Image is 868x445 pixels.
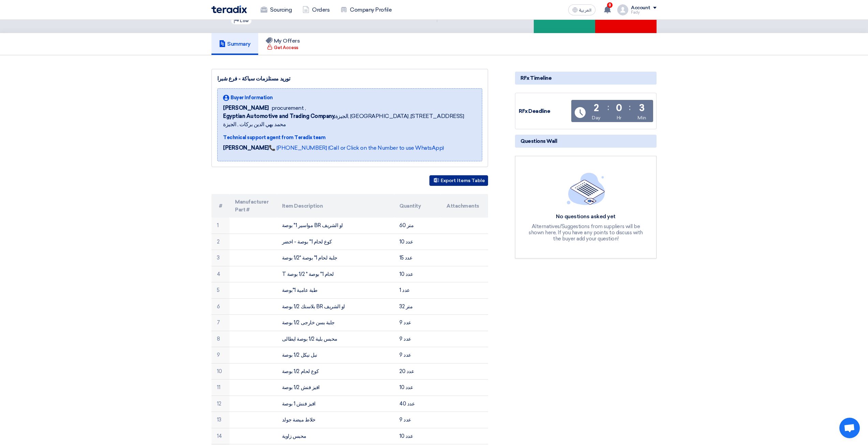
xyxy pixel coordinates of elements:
td: 14 [211,428,230,444]
div: Alternatives/Suggestions from suppliers will be shown here, If you have any points to discuss wit... [528,223,644,242]
td: 8 [211,331,230,347]
td: 60 متر [394,218,441,234]
a: 📞 [PHONE_NUMBER] (Call or Click on the Number to use WhatsApp) [269,145,444,151]
a: My Offers Get Access [258,33,308,55]
div: Hr [617,114,621,121]
div: Day [592,114,601,121]
td: 6 [211,298,230,315]
td: 9 [211,347,230,364]
div: Fady [631,11,657,14]
div: No questions asked yet [528,213,644,220]
td: 2 [211,234,230,250]
td: 10 [211,363,230,380]
td: كوع لحام 1" بوصة - اخضر [277,234,394,250]
td: 1 [211,218,230,234]
td: 9 عدد [394,412,441,428]
td: محبس زاوية [277,428,394,444]
div: توريد مستلزمات سباكة - فرع شبرا [217,75,482,83]
td: جلبة لحام 1" بوصة *1/2 بوصة [277,250,394,266]
td: 7 [211,315,230,331]
td: بلاستك 1/2 بوصة BR او الشريف [277,298,394,315]
td: جلبة بسن خارجى 1/2 بوصة [277,315,394,331]
td: 20 عدد [394,363,441,380]
span: العربية [579,8,591,13]
span: الجيزة, [GEOGRAPHIC_DATA] ,[STREET_ADDRESS] محمد بهي الدين بركات , الجيزة [223,112,476,129]
strong: [PERSON_NAME] [223,145,269,151]
td: 40 عدد [394,396,441,412]
div: Account [631,5,650,11]
img: Teradix logo [211,5,247,13]
img: profile_test.png [617,4,628,15]
td: 9 عدد [394,331,441,347]
a: Orders [297,2,335,17]
td: 4 [211,266,230,282]
td: افيز فنش 1 بوصة [277,396,394,412]
td: نبل نيكل 1/2 بوصة [277,347,394,364]
td: 3 [211,250,230,266]
td: 11 [211,380,230,396]
th: # [211,194,230,218]
td: 10 عدد [394,234,441,250]
div: RFx Timeline [515,72,657,85]
td: 10 عدد [394,266,441,282]
div: 2 [594,103,599,113]
div: RFx Deadline [519,107,570,115]
td: 13 [211,412,230,428]
span: 8 [607,2,613,8]
td: 10 عدد [394,380,441,396]
th: Item Description [277,194,394,218]
td: 10 عدد [394,428,441,444]
td: T لحام 1" بوصة * 1/2 بوصة [277,266,394,282]
div: 0 [616,103,622,113]
img: empty_state_list.svg [567,173,605,205]
td: 9 عدد [394,315,441,331]
td: مواسير 1" بوصة BR او الشريف [277,218,394,234]
span: [PERSON_NAME] [223,104,269,112]
td: 9 عدد [394,347,441,364]
td: 12 [211,396,230,412]
a: Open chat [839,418,860,438]
span: Buyer Information [231,94,273,101]
h5: My Offers [266,38,300,44]
th: Attachments [441,194,488,218]
td: طبة عامية 1"بوصة [277,282,394,299]
a: Company Profile [335,2,397,17]
th: Quantity [394,194,441,218]
td: محبس بلية 1/2 بوصة ايطالى [277,331,394,347]
h5: Summary [219,41,251,47]
button: العربية [568,4,595,15]
td: 1 عدد [394,282,441,299]
td: كوع لحام 1/2 بوصة [277,363,394,380]
div: Min [637,114,646,121]
td: 5 [211,282,230,299]
div: Technical support agent from Teradix team [223,134,476,141]
button: Export Items Table [429,175,488,186]
div: : [629,101,631,114]
span: Questions Wall [520,137,557,145]
th: Manufacturer Part # [230,194,277,218]
div: Get Access [267,44,298,51]
b: Egyptian Automotive and Trading Company, [223,113,335,119]
td: 32 متر [394,298,441,315]
div: 3 [639,103,645,113]
td: افيز فنش 1/2 بوصة [277,380,394,396]
span: Low [240,18,249,23]
td: 15 عدد [394,250,441,266]
div: : [607,101,609,114]
span: procurement , [271,104,306,112]
a: Sourcing [255,2,297,17]
td: خلاط ميضة جولد [277,412,394,428]
a: Summary [211,33,258,55]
